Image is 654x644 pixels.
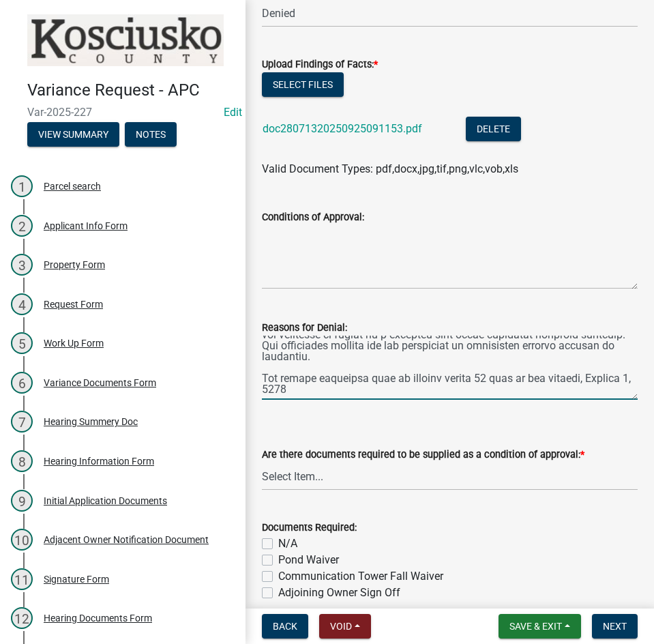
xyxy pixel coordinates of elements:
label: Upload Findings of Facts: [262,60,378,70]
div: 1 [11,175,33,197]
h4: Variance Request - APC [27,80,235,100]
button: Next [592,614,638,639]
wm-modal-confirm: Delete Document [466,123,521,136]
div: Applicant Info Form [44,221,128,231]
wm-modal-confirm: Notes [125,130,177,141]
div: Hearing Documents Form [44,613,152,623]
a: doc28071320250925091153.pdf [263,122,422,135]
button: Back [262,614,308,639]
img: Kosciusko County, Indiana [27,14,224,66]
div: Initial Application Documents [44,496,167,506]
wm-modal-confirm: Edit Application Number [224,106,242,119]
a: Edit [224,106,242,119]
button: View Summary [27,122,119,147]
div: 3 [11,254,33,276]
span: Next [603,621,627,632]
button: Delete [466,117,521,141]
span: Void [330,621,352,632]
div: Variance Documents Form [44,378,156,387]
button: Notes [125,122,177,147]
span: Valid Document Types: pdf,docx,jpg,tif,png,vlc,vob,xls [262,162,518,175]
div: Adjacent Owner Notification Document [44,535,209,544]
label: Pond Waiver [278,552,339,568]
button: Void [319,614,371,639]
label: Single Owner Occupancy Deed Restriction [278,601,479,617]
label: Reasons for Denial: [262,323,347,333]
div: 5 [11,332,33,354]
div: Property Form [44,260,105,269]
div: 6 [11,372,33,394]
span: Back [273,621,297,632]
span: Var-2025-227 [27,106,218,119]
label: Adjoining Owner Sign Off [278,585,400,601]
label: Are there documents required to be supplied as a condition of approval: [262,450,584,460]
div: Hearing Summery Doc [44,417,138,426]
wm-modal-confirm: Summary [27,130,119,141]
div: 8 [11,450,33,472]
button: Save & Exit [499,614,581,639]
div: Hearing Information Form [44,456,154,466]
div: Request Form [44,299,103,309]
button: Select files [262,72,344,97]
div: 2 [11,215,33,237]
div: 10 [11,529,33,551]
label: N/A [278,536,297,552]
div: 7 [11,411,33,433]
div: Signature Form [44,574,109,584]
label: Conditions of Approval: [262,213,364,222]
div: 9 [11,490,33,512]
div: 12 [11,607,33,629]
div: Work Up Form [44,338,104,348]
div: 4 [11,293,33,315]
label: Communication Tower Fall Waiver [278,568,443,585]
div: 11 [11,568,33,590]
span: Save & Exit [509,621,562,632]
label: Documents Required: [262,523,357,533]
div: Parcel search [44,181,101,191]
